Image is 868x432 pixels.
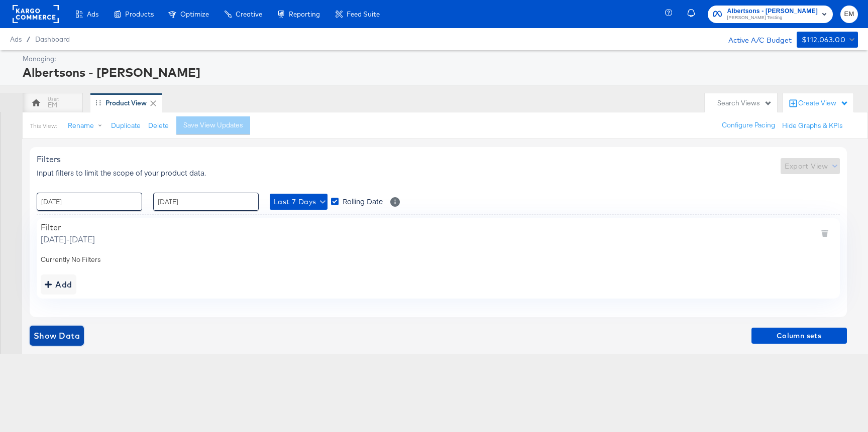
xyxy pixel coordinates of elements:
span: Products [125,10,154,18]
span: [PERSON_NAME] Testing [727,14,818,22]
div: Search Views [717,98,772,108]
span: Reporting [289,10,320,18]
span: Ads [87,10,98,18]
button: Configure Pacing [715,116,782,134]
div: This View: [30,122,57,130]
span: Creative [236,10,262,18]
div: Active A/C Budget [718,32,792,47]
div: Add [45,277,72,292]
span: / [22,35,35,43]
div: Currently No Filters [41,255,836,264]
button: Delete [148,121,169,130]
button: EM [840,6,858,23]
span: Feed Suite [347,10,380,18]
div: Create View [798,98,848,108]
span: Filters [37,154,61,164]
button: $112,063.00 [797,32,858,48]
button: Hide Graphs & KPIs [782,121,843,130]
span: Column sets [755,330,843,342]
span: Rolling Date [343,196,383,206]
div: Product View [105,98,147,108]
button: Albertsons - [PERSON_NAME][PERSON_NAME] Testing [708,6,833,23]
span: Albertsons - [PERSON_NAME] [727,6,818,17]
span: EM [844,9,854,20]
div: EM [48,100,57,110]
div: Managing: [23,54,855,64]
span: [DATE] - [DATE] [41,233,95,245]
button: showdata [30,326,84,346]
span: Input filters to limit the scope of your product data. [37,168,206,178]
div: $112,063.00 [802,34,845,46]
button: Last 7 Days [270,194,328,210]
button: Column sets [751,328,847,344]
span: Show Data [34,329,80,343]
span: Optimize [180,10,209,18]
button: Duplicate [111,121,141,130]
div: Albertsons - [PERSON_NAME] [23,64,855,81]
button: Rename [61,117,113,135]
a: Dashboard [35,35,70,43]
button: addbutton [41,274,76,295]
span: Ads [10,35,22,43]
div: Filter [41,222,95,232]
div: Drag to reorder tab [95,100,101,105]
span: Last 7 Days [274,196,323,208]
